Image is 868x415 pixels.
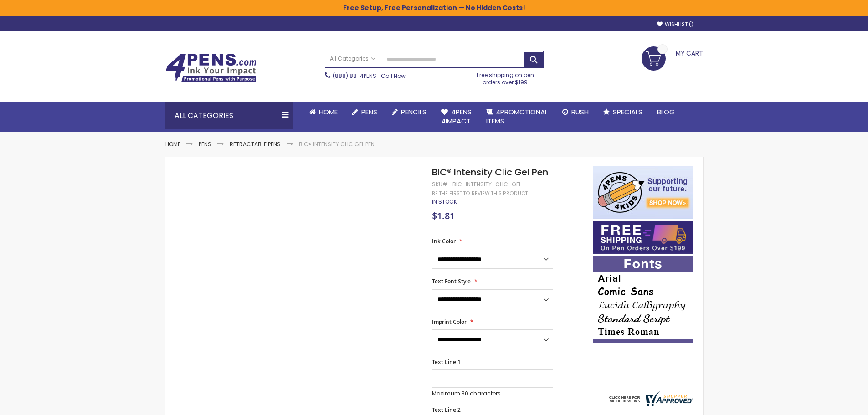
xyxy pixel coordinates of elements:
a: Pens [199,140,211,148]
div: Free shipping on pen orders over $199 [467,68,544,86]
span: BIC® Intensity Clic Gel Pen [432,166,548,179]
a: Pencils [385,102,434,122]
div: bic_intensity_clic_gel [452,181,521,188]
li: BIC® Intensity Clic Gel Pen [299,141,375,148]
span: Text Line 2 [432,406,461,414]
span: $1.81 [432,210,455,222]
a: Be the first to review this product [432,190,528,197]
img: font-personalization-examples [593,256,693,343]
div: Availability [432,198,457,205]
span: Specials [613,107,642,117]
a: Rush [555,102,596,122]
span: Text Line 1 [432,358,461,366]
span: Home [319,107,338,117]
a: Pens [345,102,385,122]
img: 4pens 4 kids [593,166,693,219]
p: Maximum 30 characters [432,390,553,397]
a: 4pens.com certificate URL [607,400,693,408]
span: All Categories [330,55,375,62]
span: In stock [432,198,457,205]
span: Ink Color [432,237,456,245]
a: All Categories [325,51,380,67]
span: Blog [657,107,675,117]
a: Blog [650,102,682,122]
img: 4pens.com widget logo [607,391,693,406]
img: Free shipping on orders over $199 [593,221,693,254]
span: Pens [361,107,377,117]
span: 4PROMOTIONAL ITEMS [486,107,548,126]
span: 4Pens 4impact [441,107,472,126]
a: (888) 88-4PENS [333,72,376,80]
strong: SKU [432,180,449,188]
div: All Categories [165,102,293,129]
a: Home [165,140,180,148]
span: Rush [571,107,589,117]
a: Home [302,102,345,122]
a: 4PROMOTIONALITEMS [479,102,555,132]
span: Pencils [401,107,426,117]
a: Retractable Pens [230,140,281,148]
a: Specials [596,102,650,122]
span: Imprint Color [432,318,467,326]
span: - Call Now! [333,72,407,80]
span: Text Font Style [432,277,471,285]
a: 4Pens4impact [434,102,479,132]
a: Wishlist [657,21,693,28]
img: 4Pens Custom Pens and Promotional Products [165,53,257,82]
